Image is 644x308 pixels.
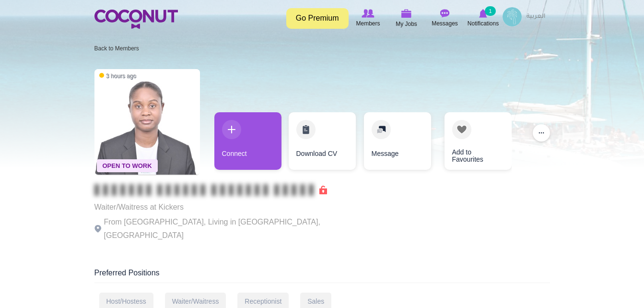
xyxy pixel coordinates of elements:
img: Home [94,10,178,29]
span: 3 hours ago [99,72,136,80]
a: Download CV [289,112,356,170]
span: My Jobs [396,19,417,29]
span: Open To Work [97,159,158,172]
p: From [GEOGRAPHIC_DATA], Living in [GEOGRAPHIC_DATA], [GEOGRAPHIC_DATA] [94,215,358,242]
img: Notifications [479,9,487,18]
small: 1 [485,6,495,16]
span: Members [356,19,380,28]
p: Waiter/Waitress at Kickers [94,201,358,214]
a: Add to Favourites [445,112,512,170]
img: Browse Members [362,9,374,18]
div: 3 / 4 [363,112,430,175]
a: Message [364,112,431,170]
div: 4 / 4 [437,112,504,175]
div: Preferred Positions [94,268,550,283]
button: ... [533,124,550,142]
a: My Jobs My Jobs [387,7,426,30]
div: 2 / 4 [289,112,356,175]
div: 1 / 4 [214,112,281,175]
span: Connect to Unlock the Profile [94,185,327,195]
a: Notifications Notifications 1 [464,7,503,29]
img: Messages [440,9,450,18]
a: العربية [522,7,550,26]
a: Go Premium [286,8,349,29]
span: Notifications [468,19,499,28]
a: Connect [214,112,281,170]
span: Messages [432,19,458,28]
a: Browse Members Members [349,7,387,29]
a: Back to Members [94,45,139,52]
img: My Jobs [401,9,412,18]
a: Messages Messages [426,7,464,29]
